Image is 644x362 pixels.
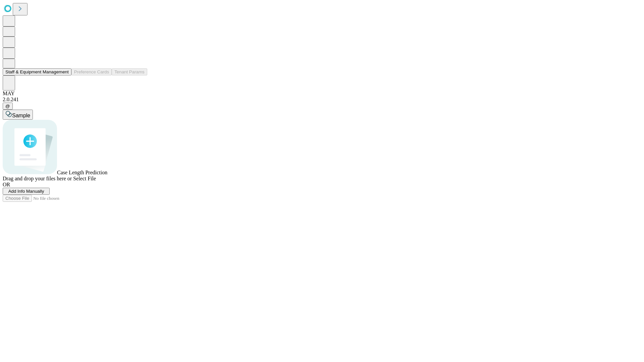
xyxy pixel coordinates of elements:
span: Case Length Prediction [57,170,107,175]
button: Add Info Manually [3,188,50,195]
span: OR [3,182,10,187]
span: Drag and drop your files here or [3,176,72,181]
div: 2.0.241 [3,97,641,103]
span: Sample [12,113,30,118]
span: Select File [73,176,96,181]
button: Sample [3,110,33,120]
span: @ [5,104,10,109]
div: MAY [3,90,641,97]
button: Tenant Params [112,68,147,75]
button: Preference Cards [71,68,112,75]
button: @ [3,103,13,110]
button: Staff & Equipment Management [3,68,71,75]
span: Add Info Manually [8,189,44,194]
